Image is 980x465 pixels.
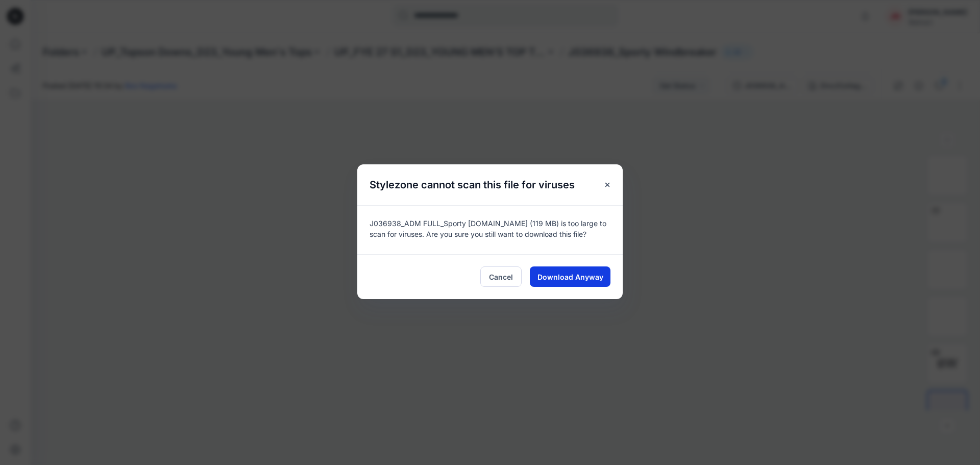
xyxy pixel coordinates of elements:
span: Download Anyway [537,272,603,282]
button: Close [598,176,617,194]
span: Cancel [489,272,513,282]
div: J036938_ADM FULL_Sporty [DOMAIN_NAME] (119 MB) is too large to scan for viruses. Are you sure you... [357,205,623,254]
h5: Stylezone cannot scan this file for viruses [357,164,587,205]
button: Download Anyway [530,266,610,287]
button: Cancel [480,266,522,287]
